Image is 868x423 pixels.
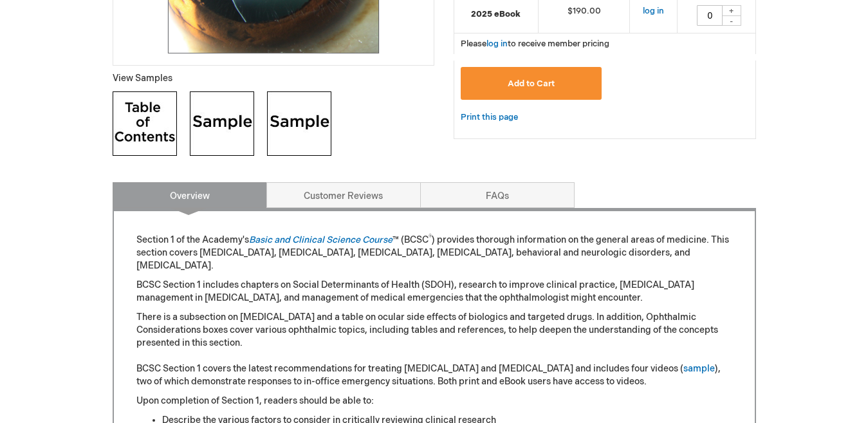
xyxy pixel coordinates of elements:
[190,91,254,156] img: Click to view
[461,39,609,49] span: Please to receive member pricing
[267,91,331,156] img: Click to view
[113,91,177,156] img: Click to view
[461,8,531,21] strong: 2025 eBook
[136,279,732,305] p: BCSC Section 1 includes chapters on Social Determinants of Health (SDOH), research to improve cli...
[461,109,518,126] a: Print this page
[113,72,434,85] p: View Samples
[249,234,392,245] a: Basic and Clinical Science Course
[683,363,715,374] a: sample
[722,15,741,26] div: -
[136,395,732,408] p: Upon completion of Section 1, readers should be able to:
[266,182,421,208] a: Customer Reviews
[508,79,555,89] span: Add to Cart
[486,39,508,49] a: log in
[722,5,741,16] div: +
[420,182,575,208] a: FAQs
[697,5,723,26] input: Qty
[136,311,732,388] p: There is a subsection on [MEDICAL_DATA] and a table on ocular side effects of biologics and targe...
[113,182,267,208] a: Overview
[136,234,732,272] p: Section 1 of the Academy's ™ (BCSC ) provides thorough information on the general areas of medici...
[643,6,664,16] a: log in
[461,67,602,100] button: Add to Cart
[429,234,432,241] sup: ®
